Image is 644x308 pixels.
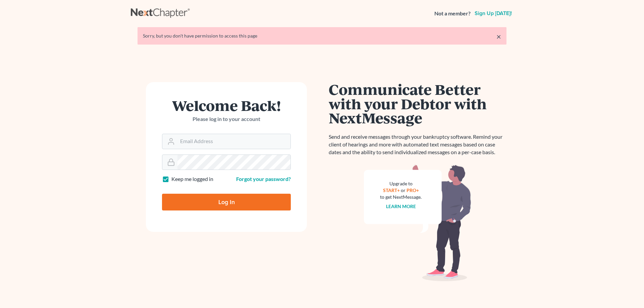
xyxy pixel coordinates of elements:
strong: Not a member? [434,10,471,17]
span: or [401,187,406,193]
a: Learn more [386,203,416,209]
a: START+ [383,187,400,193]
p: Send and receive messages through your bankruptcy software. Remind your client of hearings and mo... [329,133,506,156]
a: × [496,33,501,41]
div: Upgrade to [380,180,422,187]
p: Please log in to your account [162,115,291,123]
h1: Communicate Better with your Debtor with NextMessage [329,82,506,125]
a: PRO+ [407,187,419,193]
a: Forgot your password? [236,176,291,182]
img: nextmessage_bg-59042aed3d76b12b5cd301f8e5b87938c9018125f34e5fa2b7a6b67550977c72.svg [364,164,471,282]
label: Keep me logged in [171,175,213,183]
a: Sign up [DATE]! [473,11,513,16]
input: Log In [162,194,291,210]
div: to get NextMessage. [380,194,422,200]
h1: Welcome Back! [162,98,291,113]
input: Email Address [177,134,290,149]
div: Sorry, but you don't have permission to access this page [143,33,501,39]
